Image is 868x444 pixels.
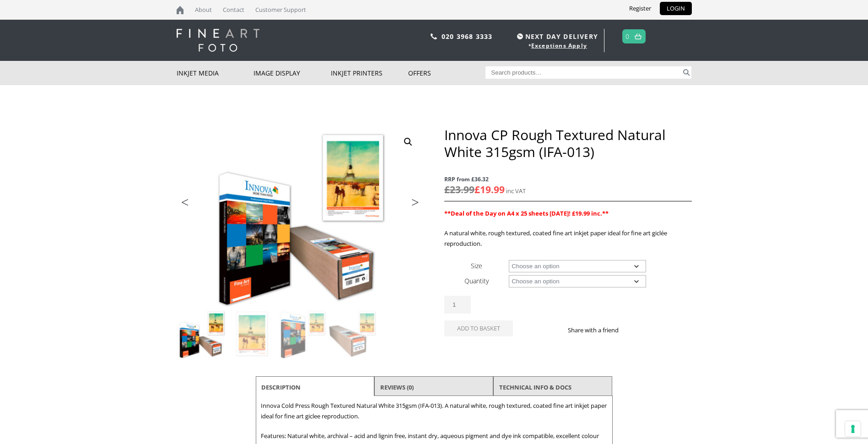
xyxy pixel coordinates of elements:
[474,183,480,196] span: £
[444,228,691,249] p: A natural white, rough textured, coated fine art inkjet paper ideal for fine art giclée reproduct...
[444,209,609,217] strong: **Deal of the Day on A4 x 25 sheets [DATE]! £19.99 inc.**
[253,61,331,85] a: Image Display
[278,309,327,359] img: Innova CP Rough Textured Natural White 315gsm (IFA-013) - Image 3
[652,326,659,334] img: email sharing button
[464,276,489,285] label: Quantity
[499,379,571,395] a: TECHNICAL INFO & DOCS
[408,61,485,85] a: Offers
[568,325,630,336] p: Share with a friend
[515,31,598,42] span: NEXT DAY DELIVERY
[485,66,681,79] input: Search products…
[380,379,414,395] a: Reviews (0)
[444,296,471,314] input: Product quantity
[660,2,692,15] a: LOGIN
[177,309,226,359] img: Innova CP Rough Textured Natural White 315gsm (IFA-013)
[471,261,482,270] label: Size
[444,174,691,184] span: RRP from £36.32
[845,421,861,437] button: Your consent preferences for tracking technologies
[474,183,505,196] bdi: 19.99
[630,326,637,334] img: facebook sharing button
[177,61,254,85] a: Inkjet Media
[177,29,259,52] img: logo-white.svg
[261,379,301,395] a: Description
[641,326,648,334] img: twitter sharing button
[328,309,377,359] img: Innova CP Rough Textured Natural White 315gsm (IFA-013) - Image 4
[444,320,513,336] button: Add to basket
[444,183,474,196] bdi: 23.99
[331,61,408,85] a: Inkjet Printers
[622,2,658,15] a: Register
[444,126,691,160] h1: Innova CP Rough Textured Natural White 315gsm (IFA-013)
[635,33,642,39] img: basket.svg
[227,309,277,359] img: Innova CP Rough Textured Natural White 315gsm (IFA-013) - Image 2
[261,401,608,422] p: Innova Cold Press Rough Textured Natural White 315gsm (IFA-013). A natural white, rough textured,...
[517,33,523,39] img: time.svg
[681,66,692,79] button: Search
[625,30,630,43] a: 0
[444,183,450,196] span: £
[431,33,437,39] img: phone.svg
[531,42,587,49] a: Exceptions Apply
[177,126,424,309] img: Innova CP Rough Textured Natural White 315gsm (IFA-013)
[442,32,493,41] a: 020 3968 3333
[400,134,416,150] a: View full-screen image gallery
